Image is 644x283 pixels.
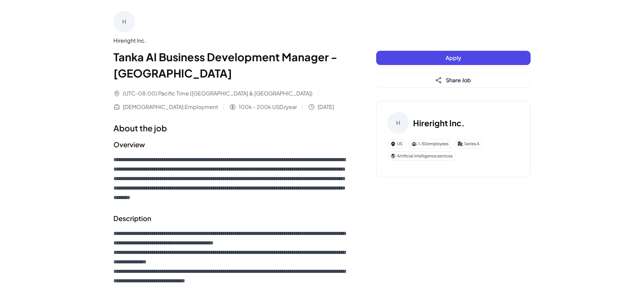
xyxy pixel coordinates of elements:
h2: Overview [113,139,349,150]
span: [DEMOGRAPHIC_DATA] Employment [123,103,218,111]
div: Hireright Inc. [113,37,349,45]
button: Share Job [376,73,531,87]
button: Apply [376,51,531,65]
div: US [387,139,406,149]
span: (UTC-08:00) Pacific Time ([GEOGRAPHIC_DATA] & [GEOGRAPHIC_DATA]) [123,89,313,97]
span: 100k - 200k USD/year [239,103,297,111]
div: Artificial intelligence services [387,151,456,161]
h1: Tanka AI Business Development Manager - [GEOGRAPHIC_DATA] [113,49,349,81]
h1: About the job [113,122,349,134]
div: Series A [454,139,482,149]
span: Share Job [446,77,471,84]
div: H [113,11,135,32]
span: [DATE] [318,103,334,111]
div: 1-50 employees [408,139,452,149]
h3: Hireright Inc. [413,117,465,129]
div: H [387,112,409,134]
h2: Description [113,213,349,223]
span: Apply [446,54,461,61]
